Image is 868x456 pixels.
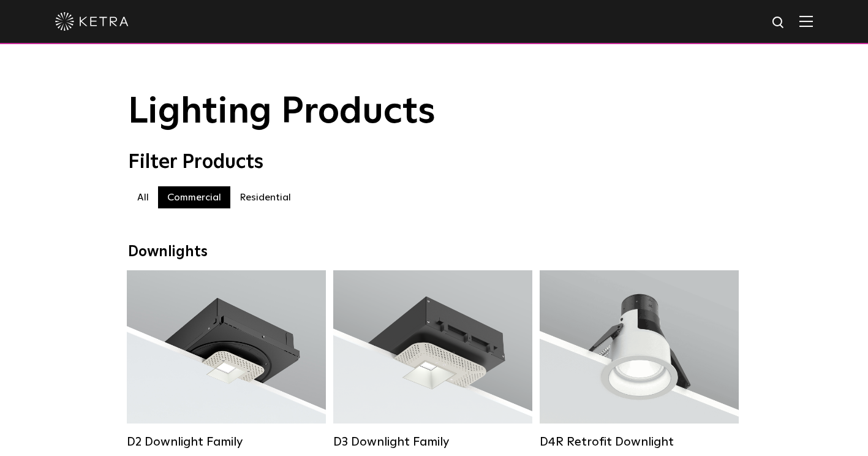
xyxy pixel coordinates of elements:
a: D2 Downlight Family Lumen Output:1200Colors:White / Black / Gloss Black / Silver / Bronze / Silve... [127,270,326,449]
img: ketra-logo-2019-white [55,12,129,31]
div: D4R Retrofit Downlight [540,435,739,449]
label: All [128,186,158,208]
div: Filter Products [128,151,741,174]
img: Hamburger%20Nav.svg [799,15,813,27]
div: D3 Downlight Family [333,435,532,449]
div: Downlights [128,243,741,261]
a: D4R Retrofit Downlight Lumen Output:800Colors:White / BlackBeam Angles:15° / 25° / 40° / 60°Watta... [540,270,739,449]
span: Lighting Products [128,94,436,131]
a: D3 Downlight Family Lumen Output:700 / 900 / 1100Colors:White / Black / Silver / Bronze / Paintab... [333,270,532,449]
img: search icon [771,15,787,31]
div: D2 Downlight Family [127,435,326,449]
label: Commercial [158,186,230,208]
label: Residential [230,186,300,208]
